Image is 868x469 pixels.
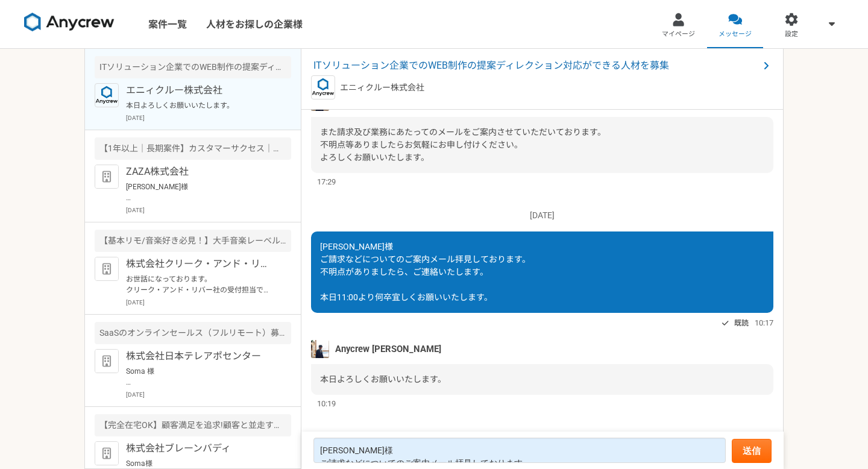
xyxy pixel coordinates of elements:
p: エニィクルー株式会社 [340,81,424,94]
span: 10:17 [755,317,773,329]
p: [DATE] [126,298,291,307]
span: [PERSON_NAME]様 ご請求などについてのご案内メール拝見しております。 不明点がありましたら、ご連絡いたします。 本日11:00より何卒宜しくお願いいたします。 [320,242,530,302]
span: また請求及び業務にあたってのメールをご案内させていただいております。 不明点等ありましたらお気軽にお申し付けください。 よろしくお願いいたします。 [320,127,606,162]
span: 設定 [785,30,798,39]
img: default_org_logo-42cde973f59100197ec2c8e796e4974ac8490bb5b08a0eb061ff975e4574aa76.png [95,165,119,189]
span: 10:19 [317,398,336,409]
span: ITソリューション企業でのWEB制作の提案ディレクション対応ができる人材を募集 [313,58,759,73]
div: ITソリューション企業でのWEB制作の提案ディレクション対応ができる人材を募集 [95,56,291,78]
button: 送信 [732,439,772,463]
img: 8DqYSo04kwAAAAASUVORK5CYII= [24,13,115,32]
img: default_org_logo-42cde973f59100197ec2c8e796e4974ac8490bb5b08a0eb061ff975e4574aa76.png [95,441,119,465]
p: [DATE] [126,390,291,399]
div: SaaSのオンラインセールス（フルリモート）募集 [95,322,291,344]
span: メッセージ [719,30,752,39]
div: 【完全在宅OK】顧客満足を追求!顧客と並走するCS募集! [95,414,291,436]
img: logo_text_blue_01.png [95,83,119,107]
div: 【基本リモ/音楽好き必見！】大手音楽レーベルの映像マスター進行管理オペレーター [95,230,291,252]
img: tomoya_yamashita.jpeg [311,340,329,358]
p: 株式会社日本テレアポセンター [126,349,275,364]
p: 本日よろしくお願いいたします。 [126,100,275,111]
p: [DATE] [126,113,291,122]
p: お世話になっております。 クリーク・アンド・リバー社の受付担当です。 この度は弊社案件にご応募頂き誠にありがとうございます。 ご応募内容をもとに検討をさせて頂きましたが、 誠に残念ではございます... [126,274,275,295]
span: 17:29 [317,176,336,187]
img: default_org_logo-42cde973f59100197ec2c8e796e4974ac8490bb5b08a0eb061ff975e4574aa76.png [95,257,119,281]
img: default_org_logo-42cde973f59100197ec2c8e796e4974ac8490bb5b08a0eb061ff975e4574aa76.png [95,349,119,373]
p: ZAZA株式会社 [126,165,275,179]
span: Anycrew [PERSON_NAME] [335,342,441,356]
p: 株式会社ブレーンバディ [126,441,275,456]
span: マイページ [662,30,695,39]
p: [PERSON_NAME]様 ご確認とご対応いただきありがとうございます。 それでは、本日13:00より宜しくお願いいたします。 [126,181,275,203]
p: 株式会社クリーク・アンド・リバー社 [126,257,275,271]
p: [DATE] [126,206,291,215]
div: 【1年以上｜長期案件】カスタマーサクセス｜法人営業経験1年〜｜フルリモ◎ [95,137,291,160]
span: 本日よろしくお願いいたします。 [320,374,446,384]
p: [DATE] [311,209,773,222]
img: logo_text_blue_01.png [311,75,335,99]
p: Soma 様 お世話になっております。 ご対応いただきありがとうございます。 面談はtimerexよりお送りしておりますGoogle meetのURLからご入室ください。 当日はどうぞよろしくお... [126,366,275,388]
p: エニィクルー株式会社 [126,83,275,98]
span: 既読 [734,316,749,330]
